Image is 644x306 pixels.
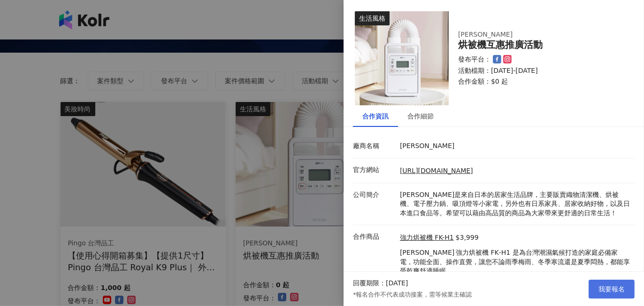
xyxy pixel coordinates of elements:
[400,190,630,218] p: [PERSON_NAME]是來自日本的居家生活品牌，主要販賣織物清潔機、烘被機、電子壓力鍋、吸頂燈等小家電，另外也有日系家具、居家收納好物，以及日本進口食品等。希望可以藉由高品質的商品為大家帶來...
[353,232,395,242] p: 合作商品
[353,190,395,200] p: 公司簡介
[362,111,389,121] div: 合作資訊
[353,290,472,299] p: *報名合作不代表成功接案，需等候業主確認
[400,248,630,276] p: [PERSON_NAME] 強力烘被機 FK‑H1 是為台灣潮濕氣候打造的家庭必備家電，功能全面、操作直覺，讓您不論雨季梅雨、冬季寒流還是夏季悶熱，都能享受乾爽舒適睡眠。
[458,55,491,64] p: 發布平台：
[355,11,449,105] img: 強力烘被機 FK-H1
[400,141,630,151] p: [PERSON_NAME]
[353,141,395,151] p: 廠商名稱
[355,11,390,25] div: 生活風格
[407,111,434,121] div: 合作細節
[589,280,635,298] button: 我要報名
[353,279,408,288] p: 回覆期限：[DATE]
[458,77,623,86] p: 合作金額： $0 起
[458,39,623,50] div: 烘被機互惠推廣活動
[353,165,395,175] p: 官方網站
[598,285,625,293] span: 我要報名
[400,167,473,174] a: [URL][DOMAIN_NAME]
[458,66,623,76] p: 活動檔期：[DATE]-[DATE]
[458,30,608,39] div: [PERSON_NAME]
[456,233,479,243] p: $3,999
[400,233,454,243] a: 強力烘被機 FK-H1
